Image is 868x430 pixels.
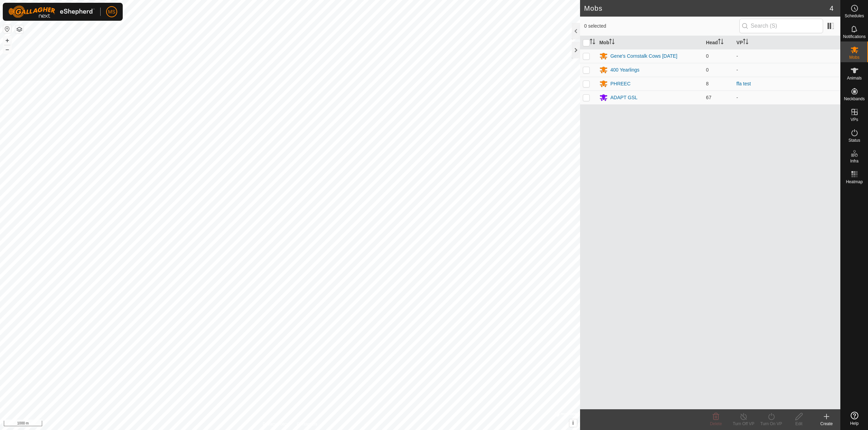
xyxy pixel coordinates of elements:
[8,6,95,18] img: Gallagher Logo
[584,4,830,12] h2: Mobs
[734,49,840,63] td: -
[706,67,709,73] span: 0
[850,159,858,163] span: Infra
[706,81,709,86] span: 8
[15,25,24,34] button: Map Layers
[850,421,859,426] span: Help
[263,421,289,427] a: Privacy Policy
[718,40,724,45] p-sorticon: Activate to sort
[706,95,711,100] span: 67
[757,421,785,427] div: Turn On VP
[610,53,678,60] div: Gene's Cornstalk Cows [DATE]
[569,419,577,427] button: i
[734,91,840,104] td: -
[847,76,862,80] span: Animals
[610,66,640,74] div: 400 Yearlings
[710,421,722,426] span: Delete
[572,420,573,426] span: i
[844,14,864,18] span: Schedules
[785,421,813,427] div: Edit
[3,36,11,45] button: +
[597,36,703,49] th: Mob
[846,180,863,184] span: Heatmap
[848,138,860,142] span: Status
[849,55,859,59] span: Mobs
[734,36,840,49] th: VP
[108,8,115,16] span: MS
[739,19,823,33] input: Search (S)
[736,81,751,86] a: ffa test
[584,22,739,30] span: 0 selected
[610,94,637,101] div: ADAPT GSL
[706,53,709,59] span: 0
[3,45,11,54] button: –
[830,3,833,13] span: 4
[610,80,631,87] div: PHREEC
[703,36,734,49] th: Head
[743,40,748,45] p-sorticon: Activate to sort
[734,63,840,77] td: -
[730,421,757,427] div: Turn Off VP
[850,118,858,122] span: VPs
[3,25,11,33] button: Reset Map
[609,40,615,45] p-sorticon: Activate to sort
[843,35,866,39] span: Notifications
[590,40,595,45] p-sorticon: Activate to sort
[844,97,865,101] span: Neckbands
[841,409,868,428] a: Help
[297,421,317,427] a: Contact Us
[813,421,840,427] div: Create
